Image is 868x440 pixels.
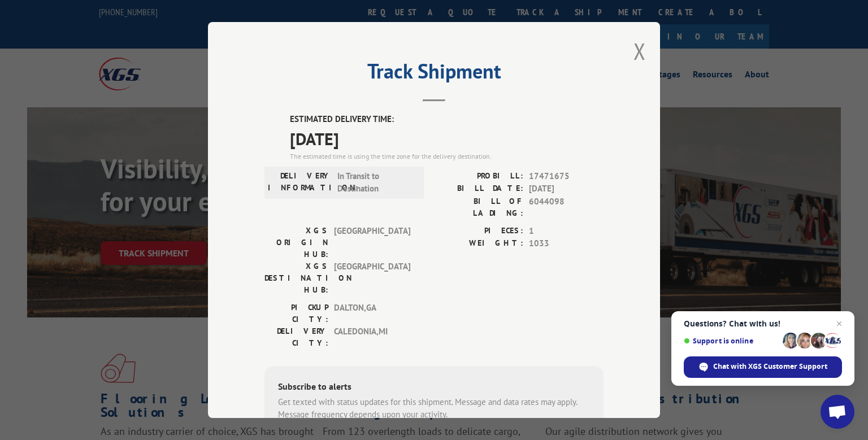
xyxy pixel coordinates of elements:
label: XGS ORIGIN HUB: [264,225,328,260]
span: CALEDONIA , MI [334,325,410,349]
div: Open chat [821,395,854,429]
span: In Transit to Destination [337,170,414,195]
div: Chat with XGS Customer Support [684,356,842,378]
div: Get texted with status updates for this shipment. Message and data rates may apply. Message frequ... [278,396,590,421]
div: Subscribe to alerts [278,380,590,396]
h2: Track Shipment [264,63,604,85]
span: [DATE] [529,182,604,195]
label: XGS DESTINATION HUB: [264,260,328,296]
span: 17471675 [529,170,604,183]
span: Questions? Chat with us! [684,319,842,328]
label: WEIGHT: [434,237,523,250]
span: Support is online [684,337,779,345]
label: ESTIMATED DELIVERY TIME: [290,113,604,126]
div: The estimated time is using the time zone for the delivery destination. [290,151,604,162]
label: BILL OF LADING: [434,195,523,219]
label: PROBILL: [434,170,523,183]
span: Chat with XGS Customer Support [713,361,827,372]
span: 1033 [529,237,604,250]
span: Close chat [832,317,846,330]
span: DALTON , GA [334,302,410,325]
label: BILL DATE: [434,182,523,195]
span: [GEOGRAPHIC_DATA] [334,225,410,260]
label: DELIVERY CITY: [264,325,328,349]
button: Close modal [633,36,646,66]
span: [DATE] [290,126,604,151]
span: 6044098 [529,195,604,219]
span: [GEOGRAPHIC_DATA] [334,260,410,296]
span: 1 [529,225,604,238]
label: PICKUP CITY: [264,302,328,325]
label: DELIVERY INFORMATION: [268,170,332,195]
label: PIECES: [434,225,523,238]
